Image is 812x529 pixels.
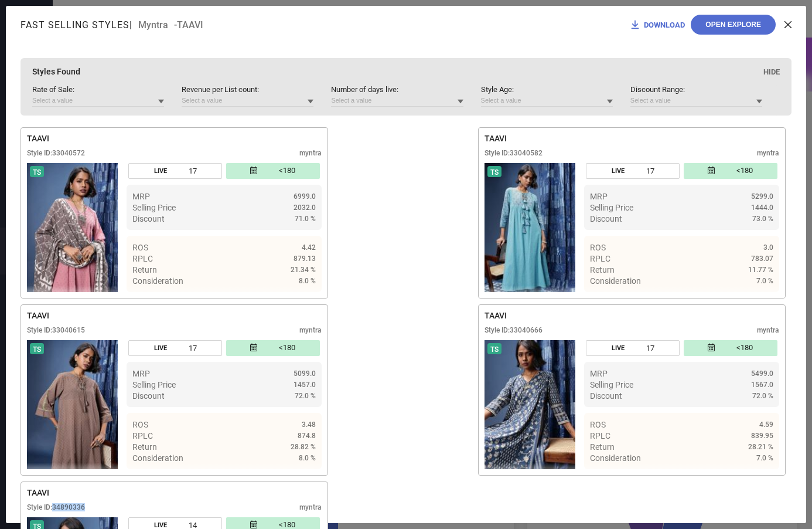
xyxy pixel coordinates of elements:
[759,421,773,429] span: 4.59
[132,243,148,252] span: ROS
[27,488,49,497] span: TAAVI
[33,168,41,177] span: TS
[612,167,625,175] span: LIVE
[132,420,148,429] span: ROS
[132,203,176,212] span: Selling Price
[289,474,316,484] span: Details
[278,297,316,307] a: Details
[132,431,153,440] span: RPLC
[590,254,610,263] span: RPLC
[490,345,499,354] span: TS
[132,254,153,263] span: RPLC
[735,474,773,484] a: Details
[590,265,615,274] span: Return
[736,166,753,176] span: <180
[21,19,138,30] h1: Fast Selling Styles |
[302,421,316,429] span: 3.48
[294,192,316,201] span: 6999.0
[154,167,167,175] span: LIVE
[138,19,168,30] span: Myntra
[331,94,463,107] input: Select a value
[294,369,316,378] span: 5099.0
[590,203,633,212] span: Selling Price
[279,343,295,353] span: <180
[752,392,773,400] span: 72.0 %
[684,163,777,179] div: Number of days since the style was first listed on the platform
[27,149,85,157] div: Style ID: 33040572
[32,67,80,76] span: Styles Found
[485,340,575,469] div: Click to view image
[294,255,316,263] span: 879.13
[189,167,197,175] span: 17
[132,214,165,223] span: Discount
[763,67,780,76] span: Hide
[485,163,575,292] div: Click to view image
[590,380,633,389] span: Selling Price
[590,369,608,378] span: MRP
[295,392,316,400] span: 72.0 %
[27,163,118,292] img: Style preview image
[27,326,85,334] div: Style ID: 33040615
[299,326,322,334] div: myntra
[735,297,773,307] a: Details
[299,149,322,157] div: myntra
[590,431,610,440] span: RPLC
[291,443,316,451] span: 28.82 %
[132,442,157,452] span: Return
[757,149,779,157] div: myntra
[586,340,680,356] div: Number of days the style has been live on the platform
[590,442,615,452] span: Return
[226,163,320,179] div: Number of days since the style was first listed on the platform
[751,204,773,212] span: 1444.0
[182,94,313,107] input: Select a value
[691,15,776,35] button: Open Explore
[629,19,685,30] div: Download
[646,167,654,175] span: 17
[189,344,197,352] span: 17
[590,276,641,286] span: Consideration
[748,266,773,274] span: 11.77 %
[590,243,606,252] span: ROS
[174,19,203,30] span: - TAAVI
[128,340,222,356] div: Number of days the style has been live on the platform
[644,21,685,29] span: DOWNLOAD
[132,453,183,463] span: Consideration
[481,85,613,94] span: Style Age :
[590,453,641,463] span: Consideration
[612,344,625,352] span: LIVE
[485,149,543,157] div: Style ID: 33040582
[756,277,773,285] span: 7.0 %
[27,340,118,469] img: Style preview image
[299,277,316,285] span: 8.0 %
[485,163,575,292] img: Style preview image
[302,243,316,252] span: 4.42
[630,85,762,94] span: Discount Range :
[32,94,164,107] input: Select a value
[485,311,507,320] span: TAAVI
[289,297,316,307] span: Details
[485,340,575,469] img: Style preview image
[763,243,773,252] span: 3.0
[756,454,773,462] span: 7.0 %
[630,94,762,107] input: Select a value
[27,163,118,292] div: Click to view image
[294,204,316,212] span: 2032.0
[132,391,165,401] span: Discount
[132,369,150,378] span: MRP
[684,340,777,356] div: Number of days since the style was first listed on the platform
[132,192,150,201] span: MRP
[294,381,316,389] span: 1457.0
[279,166,295,176] span: <180
[299,503,322,511] div: myntra
[485,134,507,143] span: TAAVI
[154,521,167,529] span: LIVE
[481,94,613,107] input: Select a value
[154,344,167,352] span: LIVE
[590,420,606,429] span: ROS
[182,85,313,94] span: Revenue per List count :
[299,454,316,462] span: 8.0 %
[32,85,164,94] span: Rate of Sale :
[590,391,622,401] span: Discount
[331,85,463,94] span: Number of days live :
[490,168,499,177] span: TS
